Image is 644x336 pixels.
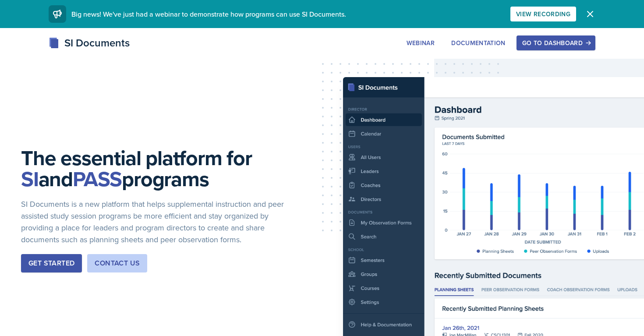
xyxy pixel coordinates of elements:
button: Contact Us [87,254,147,272]
button: Documentation [446,35,511,50]
div: Contact Us [95,258,140,269]
span: Big news! We've just had a webinar to demonstrate how programs can use SI Documents. [71,9,346,19]
div: Go to Dashboard [522,39,590,46]
button: View Recording [510,7,576,21]
div: Documentation [451,39,506,46]
div: View Recording [516,11,570,18]
button: Webinar [401,35,440,50]
button: Get Started [21,254,82,272]
div: Get Started [28,258,74,269]
button: Go to Dashboard [517,35,595,50]
div: Webinar [407,39,435,46]
div: SI Documents [49,35,130,51]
